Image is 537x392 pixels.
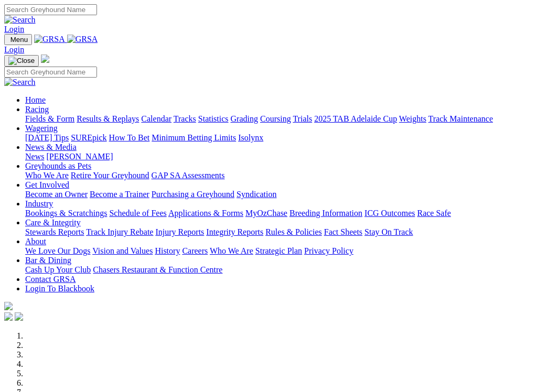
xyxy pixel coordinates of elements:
a: Wagering [25,124,58,133]
a: Bar & Dining [25,256,71,265]
a: About [25,237,46,246]
div: Get Involved [25,190,533,199]
a: Statistics [198,114,229,123]
img: GRSA [34,35,65,44]
a: Stay On Track [364,227,413,236]
a: Applications & Forms [168,209,243,217]
a: How To Bet [109,133,150,142]
button: Toggle navigation [4,55,39,67]
a: Fields & Form [25,114,74,123]
img: Search [4,15,36,25]
a: Rules & Policies [265,227,322,236]
a: Become a Trainer [90,190,149,199]
a: Greyhounds as Pets [25,161,91,170]
img: logo-grsa-white.png [41,55,49,63]
a: Tracks [174,114,196,123]
a: Schedule of Fees [109,209,166,217]
img: Close [8,57,35,65]
a: Strategic Plan [255,246,302,255]
a: Syndication [237,190,276,199]
a: Who We Are [210,246,253,255]
a: [DATE] Tips [25,133,69,142]
a: Integrity Reports [206,227,263,236]
span: Menu [10,36,28,43]
a: Minimum Betting Limits [152,133,236,142]
a: MyOzChase [245,209,287,217]
a: Contact GRSA [25,275,76,284]
a: Bookings & Scratchings [25,209,107,217]
img: GRSA [67,35,98,44]
a: Who We Are [25,171,69,180]
a: Weights [399,114,426,123]
a: We Love Our Dogs [25,246,90,255]
a: Home [25,95,46,104]
div: Greyhounds as Pets [25,171,533,180]
div: Bar & Dining [25,265,533,275]
a: Login [4,45,24,54]
a: Care & Integrity [25,218,81,227]
div: Industry [25,209,533,218]
a: Track Maintenance [428,114,493,123]
a: Calendar [141,114,171,123]
a: Track Injury Rebate [86,227,153,236]
a: Breeding Information [289,209,362,217]
button: Toggle navigation [4,34,32,45]
a: Chasers Restaurant & Function Centre [93,265,222,274]
input: Search [4,67,97,78]
div: Racing [25,114,533,124]
a: Industry [25,199,53,208]
a: ICG Outcomes [364,209,415,217]
a: Cash Up Your Club [25,265,91,274]
a: Purchasing a Greyhound [152,190,234,199]
input: Search [4,4,97,15]
a: Grading [231,114,258,123]
a: Stewards Reports [25,227,84,236]
a: Results & Replays [77,114,139,123]
a: News [25,152,44,161]
a: Login To Blackbook [25,284,94,293]
a: Become an Owner [25,190,88,199]
a: Retire Your Greyhound [71,171,149,180]
a: Isolynx [238,133,263,142]
img: twitter.svg [15,312,23,321]
div: About [25,246,533,256]
img: logo-grsa-white.png [4,302,13,310]
a: Fact Sheets [324,227,362,236]
a: History [155,246,180,255]
a: Trials [293,114,312,123]
div: Wagering [25,133,533,143]
a: News & Media [25,143,77,151]
img: facebook.svg [4,312,13,321]
a: 2025 TAB Adelaide Cup [314,114,397,123]
a: Careers [182,246,208,255]
a: Get Involved [25,180,69,189]
a: Vision and Values [92,246,153,255]
a: Racing [25,105,49,114]
a: SUREpick [71,133,106,142]
div: Care & Integrity [25,227,533,237]
a: Injury Reports [155,227,204,236]
a: Race Safe [417,209,450,217]
div: News & Media [25,152,533,161]
img: Search [4,78,36,87]
a: Privacy Policy [304,246,353,255]
a: [PERSON_NAME] [46,152,113,161]
a: Login [4,25,24,34]
a: Coursing [260,114,291,123]
a: GAP SA Assessments [152,171,225,180]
